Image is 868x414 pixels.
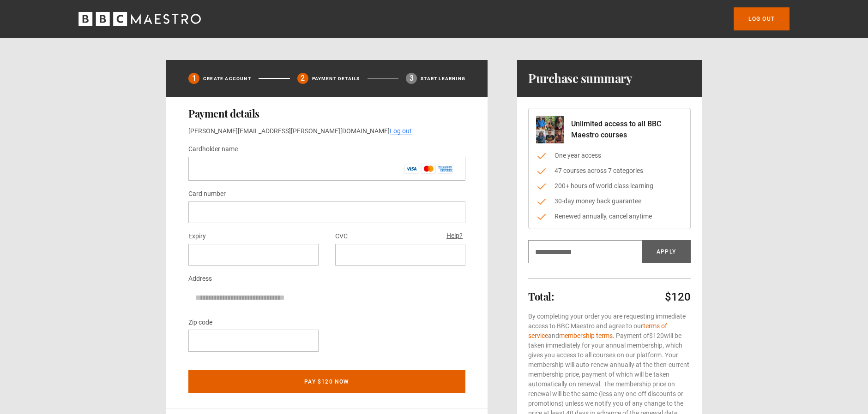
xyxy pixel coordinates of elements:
button: Apply [642,240,691,263]
button: Help? [444,230,465,242]
iframe: Secure postal code input frame [196,336,311,345]
label: Address [188,273,212,284]
h1: Purchase summary [528,71,632,86]
h2: Payment details [188,108,465,119]
h2: Total: [528,291,554,302]
label: CVC [335,231,348,242]
label: Expiry [188,231,206,242]
iframe: Secure expiration date input frame [196,250,311,259]
p: [PERSON_NAME][EMAIL_ADDRESS][PERSON_NAME][DOMAIN_NAME] [188,126,465,136]
p: $120 [665,290,691,304]
p: Start learning [421,75,465,82]
label: Zip code [188,317,212,328]
li: 30-day money back guarantee [536,196,683,206]
li: 200+ hours of world-class learning [536,181,683,191]
a: membership terms [559,332,613,339]
div: 3 [406,73,417,84]
button: Pay $120 now [188,370,465,393]
a: Log out [734,7,790,30]
p: Create Account [203,75,251,82]
div: 2 [297,73,308,84]
p: Unlimited access to all BBC Maestro courses [571,118,683,141]
p: Payment details [312,75,360,82]
iframe: Secure CVC input frame [343,250,458,259]
span: $120 [649,332,664,339]
li: One year access [536,151,683,160]
div: 1 [188,73,199,84]
li: 47 courses across 7 categories [536,166,683,176]
iframe: Secure card number input frame [196,208,458,217]
label: Cardholder name [188,144,238,155]
label: Card number [188,189,226,200]
svg: BBC Maestro [78,12,201,26]
a: Log out [390,127,412,135]
li: Renewed annually, cancel anytime [536,212,683,221]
